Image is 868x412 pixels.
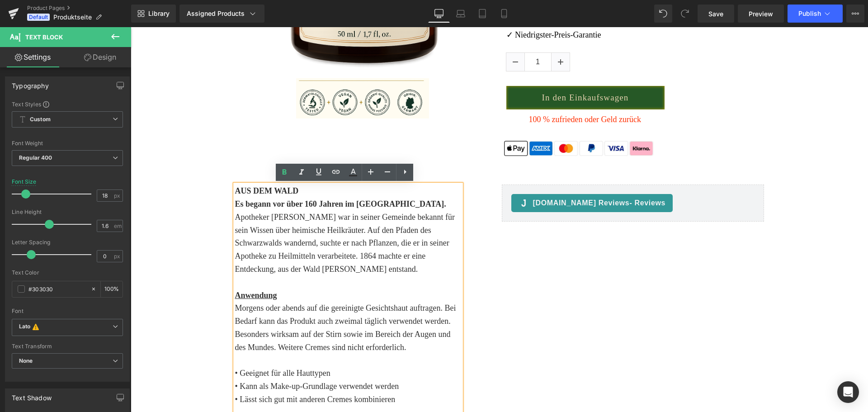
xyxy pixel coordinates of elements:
[131,5,176,23] a: New Library
[19,154,52,161] b: Regular 400
[104,353,330,366] p: • Kann als Make-up-Grundlage verwendet werden
[101,281,123,297] div: %
[114,193,122,199] span: px
[493,5,515,23] a: Mobile
[27,5,131,12] a: Product Pages
[738,5,784,23] a: Preview
[12,389,52,402] div: Text Shadow
[104,172,316,181] strong: Es begann vor über 160 Jahren im [GEOGRAPHIC_DATA].
[12,270,123,276] div: Text Color
[402,170,535,181] span: [DOMAIN_NAME] Reviews
[376,59,534,82] button: In den Einkaufswagen
[19,357,33,364] b: None
[30,116,51,123] b: Custom
[788,5,843,23] button: Publish
[104,159,168,168] strong: AUS DEM WALD
[12,308,123,314] div: Font
[104,340,330,353] p: • Geeignet für alle Hauttypen
[19,323,31,332] i: Lato
[104,366,330,379] p: • Lässt sich gut mit anderen Cremes kombinieren
[12,209,123,215] div: Line Height
[499,172,535,180] span: - Reviews
[654,5,672,23] button: Undo
[398,86,633,99] p: 100 % zufrieden oder Geld zurück
[798,10,821,17] span: Publish
[12,140,123,147] div: Font Weight
[472,5,493,23] a: Tablet
[12,77,49,90] div: Typography
[114,253,122,259] span: px
[837,381,859,403] div: Open Intercom Messenger
[114,223,122,229] span: em
[67,47,133,67] a: Design
[708,9,723,19] span: Save
[376,3,471,12] font: ✓ Niedrigster-Preis-Garantie
[104,275,330,327] p: Morgens oder abends auf die gereinigte Gesichtshaut auftragen. Bei Bedarf kann das Produkt auch z...
[12,239,123,246] div: Letter Spacing
[104,264,146,273] u: Anwendung
[148,9,170,18] span: Library
[187,9,257,18] div: Assigned Products
[450,5,472,23] a: Laptop
[53,14,92,21] span: Produktseite
[428,5,450,23] a: Desktop
[12,100,123,108] div: Text Styles
[104,184,330,249] p: Apotheker [PERSON_NAME] war in seiner Gemeinde bekannt für sein Wissen über heimische Heilkräuter...
[676,5,694,23] button: Redo
[749,9,773,19] span: Preview
[28,284,86,294] input: Color
[12,179,37,185] div: Font Size
[846,5,864,23] button: More
[12,343,123,350] div: Text Transform
[27,14,50,21] span: Default
[25,33,63,41] span: Text Block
